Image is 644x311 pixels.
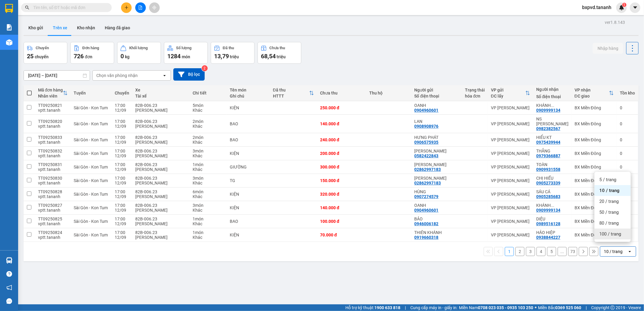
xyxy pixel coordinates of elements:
span: Miền Bắc [538,304,581,311]
div: Khác [193,194,224,199]
div: TG [230,178,267,183]
strong: 0708 023 035 - 0935 103 250 [478,305,533,310]
div: 17:00 [115,189,129,194]
div: HƯNG PHÁT [415,135,459,140]
div: 2 món [193,119,224,124]
span: 726 [74,53,84,60]
div: TT09250832 [38,149,68,153]
div: 12/09 [115,108,129,113]
button: Trên xe [48,21,72,35]
div: BX Miền Đông [575,165,614,169]
button: Đã thu13,79 triệu [211,42,255,64]
span: 20 / trang [599,198,619,204]
div: 0909999134 [536,208,560,213]
div: 0982382567 [536,126,560,131]
div: 1 món [193,216,224,221]
div: 82B-006.23 [135,176,187,181]
div: 82B-006.23 [135,216,187,221]
button: Nhập hàng [593,43,623,54]
span: Sài Gòn - Kon Tum [74,192,108,197]
div: 12/09 [115,194,129,199]
span: caret-down [633,5,638,10]
div: 17:00 [115,230,129,235]
svg: open [162,73,167,78]
button: Chuyến25chuyến [24,42,67,64]
span: copyright [610,306,615,310]
div: 12/09 [115,235,129,240]
span: Sài Gòn - Kon Tum [74,178,108,183]
div: Đã thu [273,88,309,92]
div: 02862997183 [415,181,441,185]
div: BAO [230,137,267,142]
div: VP [PERSON_NAME] [491,151,530,156]
input: Select a date range. [24,71,90,80]
span: Sài Gòn - Kon Tum [74,219,108,224]
div: 320.000 đ [320,192,363,197]
strong: 1900 633 818 [374,305,400,310]
div: Tuyến [74,91,109,95]
div: vptt.tananh [38,208,68,213]
div: VP [PERSON_NAME] [491,219,530,224]
div: vptt.tananh [38,235,68,240]
div: 150.000 đ [320,178,363,183]
div: TOÀN [536,162,569,167]
div: VP gửi [491,88,525,92]
span: chuyến [35,54,49,59]
div: Chưa thu [270,46,285,50]
div: Nhân viên [38,94,63,98]
div: 3 món [193,203,224,208]
div: [PERSON_NAME] [135,153,187,158]
div: 02862997183 [415,167,441,172]
div: BX Miền Đông [575,219,614,224]
div: Tài xế [135,94,187,98]
div: 17:00 [115,162,129,167]
span: aim [152,5,156,10]
div: 82B-006.23 [135,135,187,140]
div: 0 [620,165,635,169]
span: 25 [27,53,34,60]
div: VP [PERSON_NAME] [491,105,530,110]
sup: 1 [622,3,626,7]
div: VP [PERSON_NAME] [491,165,530,169]
div: Ghi chú [230,94,267,98]
div: Tên món [230,88,267,92]
div: BX Miền Đông [575,137,614,142]
div: Khác [193,108,224,113]
span: message [6,298,12,304]
div: 17:00 [115,149,129,153]
div: 82B-006.23 [135,149,187,153]
span: Cung cấp máy in - giấy in: [410,304,457,311]
div: 3 món [193,149,224,153]
span: Sài Gòn - Kon Tum [74,205,108,210]
div: 0 [620,137,635,142]
div: vptt.tananh [38,153,68,158]
div: Khác [193,208,224,213]
div: 0909999134 [536,108,560,113]
div: 82B-006.23 [135,203,187,208]
div: Người nhận [536,87,569,92]
input: Tìm tên, số ĐT hoặc mã đơn [33,4,104,11]
span: Sài Gòn - Kon Tum [74,137,108,142]
div: VP nhận [575,88,609,92]
div: BX Miền Đông [575,178,614,183]
div: 0 [620,151,635,156]
div: PHAN ANH [415,162,459,167]
span: | [405,304,406,311]
span: 80 / trang [599,220,619,226]
div: VP [PERSON_NAME] [491,192,530,197]
div: 82B-006.23 [135,119,187,124]
button: 3 [526,247,535,256]
div: HẢO HIỆP [536,230,569,235]
div: BX Miền Đông [575,205,614,210]
div: Khác [193,181,224,185]
button: 5 [547,247,556,256]
th: Toggle SortBy [488,85,533,101]
span: 13,79 [214,53,229,60]
div: Trạng thái [465,88,485,92]
div: GIƯỜNG [230,165,267,169]
div: BẢO NGỌC [415,149,459,153]
button: 4 [537,247,546,256]
span: bxpvd.tananh [577,4,616,11]
div: 100.000 đ [320,219,363,224]
div: 300.000 đ [320,165,363,169]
